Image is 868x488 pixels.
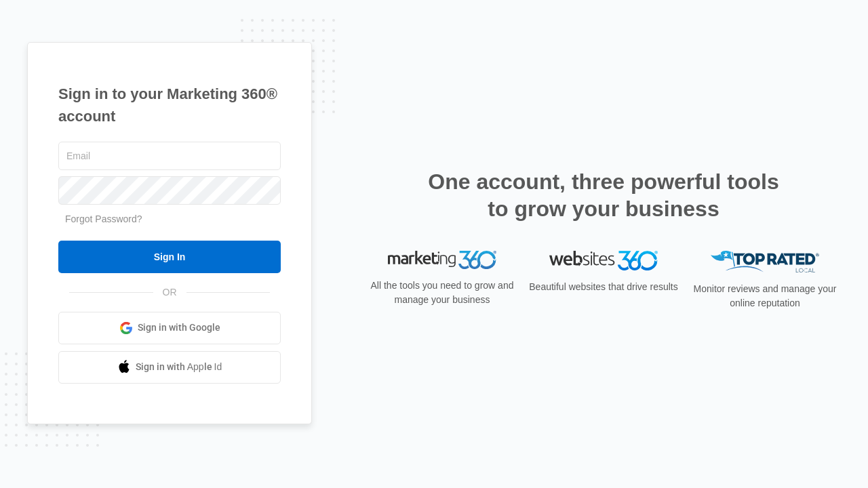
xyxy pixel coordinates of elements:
[424,168,783,222] h2: One account, three powerful tools to grow your business
[388,251,496,270] img: Marketing 360
[58,312,281,344] a: Sign in with Google
[65,213,142,224] a: Forgot Password?
[153,285,186,300] span: OR
[711,251,819,273] img: Top Rated Local
[366,279,518,307] p: All the tools you need to grow and manage your business
[689,282,841,310] p: Monitor reviews and manage your online reputation
[549,251,658,270] img: Websites 360
[58,83,281,127] h1: Sign in to your Marketing 360® account
[58,351,281,384] a: Sign in with Apple Id
[58,142,281,170] input: Email
[136,360,222,374] span: Sign in with Apple Id
[528,280,679,294] p: Beautiful websites that drive results
[58,241,281,273] input: Sign In
[138,321,220,335] span: Sign in with Google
